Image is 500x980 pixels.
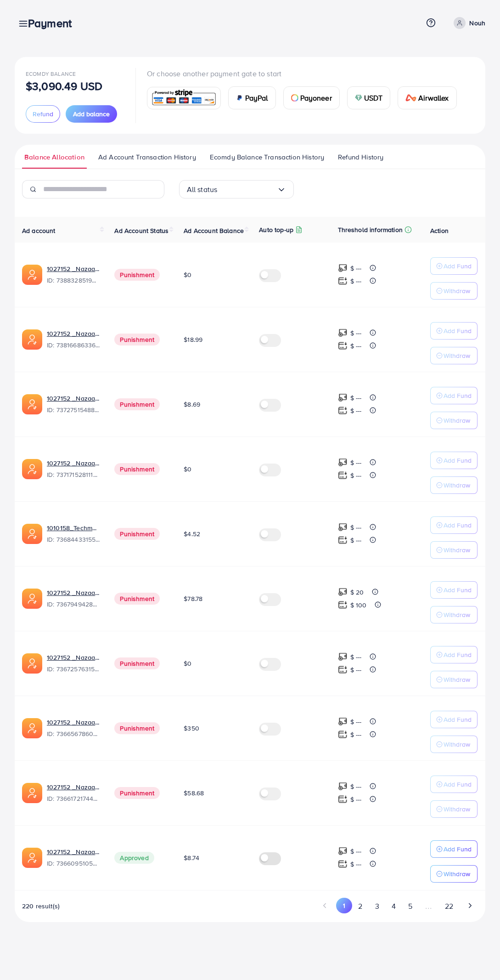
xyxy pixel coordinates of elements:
[338,328,348,338] img: top-up amount
[47,394,100,403] a: 1027152 _Nazaagency_007
[350,651,362,663] p: $ ---
[236,94,243,102] img: card
[184,270,191,279] span: $0
[444,325,472,336] p: Add Fund
[47,276,100,285] span: ID: 7388328519014645761
[47,470,100,479] span: ID: 7371715281112170513
[350,587,364,598] p: $ 20
[22,329,42,350] img: ic-ads-acc.e4c84228.svg
[338,730,348,739] img: top-up amount
[114,722,160,734] span: Punishment
[47,859,100,868] span: ID: 7366095105679261697
[47,588,100,597] a: 1027152 _Nazaagency_003
[114,657,160,669] span: Punishment
[47,847,100,856] a: 1027152 _Nazaagency_006
[47,394,100,415] div: <span class='underline'>1027152 _Nazaagency_007</span></br>7372751548805726224
[338,224,403,235] p: Threshold information
[350,392,362,403] p: $ ---
[430,412,478,429] button: Withdraw
[179,180,294,198] div: Search for option
[444,520,472,531] p: Add Fund
[114,463,160,475] span: Punishment
[147,87,221,109] a: card
[22,589,42,609] img: ic-ads-acc.e4c84228.svg
[114,226,169,235] span: Ad Account Status
[338,535,348,545] img: top-up amount
[444,261,472,272] p: Add Fund
[402,898,418,915] button: Go to page 5
[350,846,362,857] p: $ ---
[350,522,362,533] p: $ ---
[338,600,348,610] img: top-up amount
[98,152,196,162] span: Ad Account Transaction History
[47,264,100,273] a: 1027152 _Nazaagency_019
[47,459,100,468] a: 1027152 _Nazaagency_04
[350,859,362,870] p: $ ---
[430,800,478,818] button: Withdraw
[114,334,160,346] span: Punishment
[430,476,478,494] button: Withdraw
[430,865,478,883] button: Withdraw
[184,659,191,668] span: $0
[47,329,100,338] a: 1027152 _Nazaagency_023
[444,544,470,555] p: Withdraw
[444,779,472,790] p: Add Fund
[338,665,348,674] img: top-up amount
[430,452,478,469] button: Add Fund
[352,898,369,915] button: Go to page 2
[47,588,100,609] div: <span class='underline'>1027152 _Nazaagency_003</span></br>7367949428067450896
[347,86,391,109] a: cardUSDT
[184,788,204,798] span: $58.68
[444,609,470,620] p: Withdraw
[444,649,472,660] p: Add Fund
[47,600,100,609] span: ID: 7367949428067450896
[114,852,154,864] span: Approved
[187,182,218,197] span: All status
[47,653,100,674] div: <span class='underline'>1027152 _Nazaagency_016</span></br>7367257631523782657
[355,94,362,102] img: card
[47,664,100,674] span: ID: 7367257631523782657
[430,840,478,858] button: Add Fund
[47,329,100,350] div: <span class='underline'>1027152 _Nazaagency_023</span></br>7381668633665093648
[430,226,449,235] span: Action
[430,387,478,404] button: Add Fund
[184,853,199,862] span: $8.74
[150,88,218,108] img: card
[338,152,383,162] span: Refund History
[430,736,478,753] button: Withdraw
[114,398,160,410] span: Punishment
[338,587,348,597] img: top-up amount
[350,794,362,805] p: $ ---
[22,265,42,285] img: ic-ads-acc.e4c84228.svg
[338,263,348,273] img: top-up amount
[184,465,191,474] span: $0
[24,152,84,162] span: Balance Allocation
[350,716,362,727] p: $ ---
[184,529,200,538] span: $4.52
[430,282,478,300] button: Withdraw
[33,109,53,119] span: Refund
[338,406,348,415] img: top-up amount
[47,847,100,868] div: <span class='underline'>1027152 _Nazaagency_006</span></br>7366095105679261697
[47,523,100,532] a: 1010158_Techmanistan pk acc_1715599413927
[184,724,199,733] span: $350
[444,584,472,595] p: Add Fund
[444,674,470,685] p: Withdraw
[22,226,56,235] span: Ad account
[47,264,100,285] div: <span class='underline'>1027152 _Nazaagency_019</span></br>7388328519014645761
[47,405,100,414] span: ID: 7372751548805726224
[350,328,362,339] p: $ ---
[369,898,385,915] button: Go to page 3
[26,80,102,91] p: $3,090.49 USD
[430,776,478,793] button: Add Fund
[350,470,362,481] p: $ ---
[461,939,493,973] iframe: Chat
[22,653,42,674] img: ic-ads-acc.e4c84228.svg
[444,804,470,815] p: Withdraw
[430,581,478,599] button: Add Fund
[184,594,202,603] span: $78.78
[336,898,352,913] button: Go to page 1
[66,105,117,123] button: Add balance
[430,646,478,663] button: Add Fund
[398,86,456,109] a: cardAirwallex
